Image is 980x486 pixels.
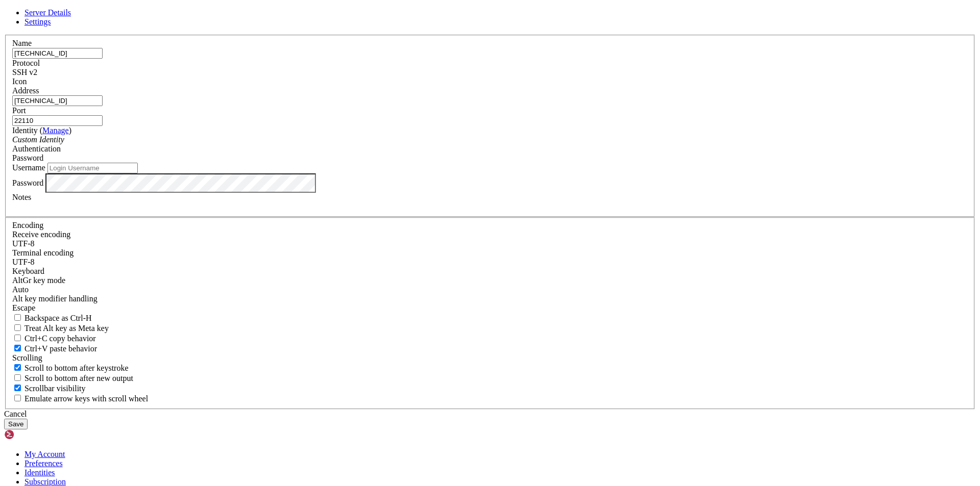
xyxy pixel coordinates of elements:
[12,178,43,187] label: Password
[4,429,63,440] img: Shellngn
[24,450,65,458] a: My Account
[12,394,148,403] label: When using the alternative screen buffer, and DECCKM (Application Cursor Keys) is active, mouse w...
[12,126,71,135] label: Identity
[40,126,71,135] span: ( )
[4,410,976,419] div: Cancel
[12,95,103,106] input: Host Name or IP
[12,303,968,313] div: Escape
[12,39,32,47] label: Name
[14,364,21,371] input: Scroll to bottom after keystroke
[14,345,21,351] input: Ctrl+V paste behavior
[12,314,92,322] label: If true, the backspace should send BS ('\x08', aka ^H). Otherwise the backspace key should send '...
[12,77,27,86] label: Icon
[12,353,42,362] label: Scrolling
[12,59,40,67] label: Protocol
[12,163,45,172] label: Username
[12,258,968,267] div: UTF-8
[12,135,64,144] i: Custom Identity
[14,324,21,331] input: Treat Alt key as Meta key
[12,324,109,332] label: Whether the Alt key acts as a Meta key or as a distinct Alt key.
[42,126,69,135] a: Manage
[12,248,73,257] label: The default terminal encoding. ISO-2022 enables character map translations (like graphics maps). ...
[12,294,97,303] label: Controls how the Alt key is handled. Escape: Send an ESC prefix. 8-Bit: Add 128 to the typed char...
[24,374,133,382] span: Scroll to bottom after new output
[12,364,129,372] label: Whether to scroll to the bottom on any keystroke.
[24,8,71,17] a: Server Details
[12,344,97,353] label: Ctrl+V pastes if true, sends ^V to host if false. Ctrl+Shift+V sends ^V to host if true, pastes i...
[14,335,21,341] input: Ctrl+C copy behavior
[12,285,968,294] div: Auto
[12,48,103,59] input: Server Name
[12,144,61,153] label: Authentication
[12,221,43,229] label: Encoding
[24,384,86,393] span: Scrollbar visibility
[14,314,21,321] input: Backspace as Ctrl-H
[12,267,44,275] label: Keyboard
[47,163,138,173] input: Login Username
[12,115,103,126] input: Port Number
[12,154,43,162] span: Password
[14,395,21,401] input: Emulate arrow keys with scroll wheel
[12,239,968,248] div: UTF-8
[24,394,148,403] span: Emulate arrow keys with scroll wheel
[12,334,96,343] label: Ctrl-C copies if true, send ^C to host if false. Ctrl-Shift-C sends ^C to host if true, copies if...
[24,314,92,322] span: Backspace as Ctrl-H
[12,68,37,76] span: SSH v2
[24,17,51,26] a: Settings
[24,364,129,372] span: Scroll to bottom after keystroke
[12,303,35,312] span: Escape
[12,239,35,248] span: UTF-8
[12,135,968,144] div: Custom Identity
[24,459,63,468] a: Preferences
[12,86,39,95] label: Address
[12,230,70,239] label: Set the expected encoding for data received from the host. If the encodings do not match, visual ...
[14,385,21,391] input: Scrollbar visibility
[12,106,26,115] label: Port
[14,374,21,381] input: Scroll to bottom after new output
[24,477,66,486] a: Subscription
[24,344,97,353] span: Ctrl+V paste behavior
[12,68,968,77] div: SSH v2
[12,285,29,294] span: Auto
[12,384,86,393] label: The vertical scrollbar mode.
[12,154,968,163] div: Password
[12,258,35,266] span: UTF-8
[24,324,109,332] span: Treat Alt key as Meta key
[12,374,133,382] label: Scroll to bottom after new output.
[4,419,28,429] button: Save
[24,334,96,343] span: Ctrl+C copy behavior
[24,468,55,477] a: Identities
[12,276,65,285] label: Set the expected encoding for data received from the host. If the encodings do not match, visual ...
[12,193,31,201] label: Notes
